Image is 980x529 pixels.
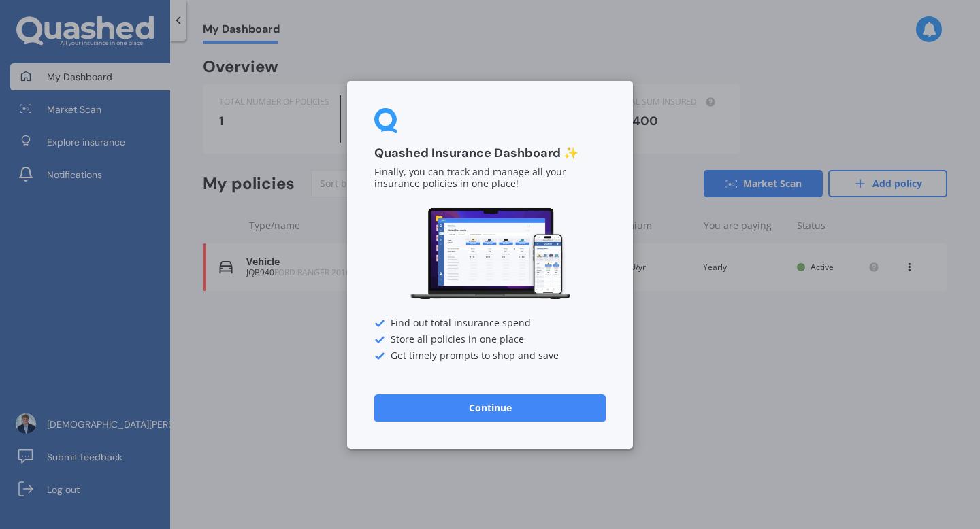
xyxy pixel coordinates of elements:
p: Finally, you can track and manage all your insurance policies in one place! [374,167,606,190]
h3: Quashed Insurance Dashboard ✨ [374,146,606,161]
button: Continue [374,394,606,421]
div: Find out total insurance spend [374,318,606,328]
img: Dashboard [408,206,572,302]
div: Get timely prompts to shop and save [374,350,606,361]
div: Store all policies in one place [374,334,606,345]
